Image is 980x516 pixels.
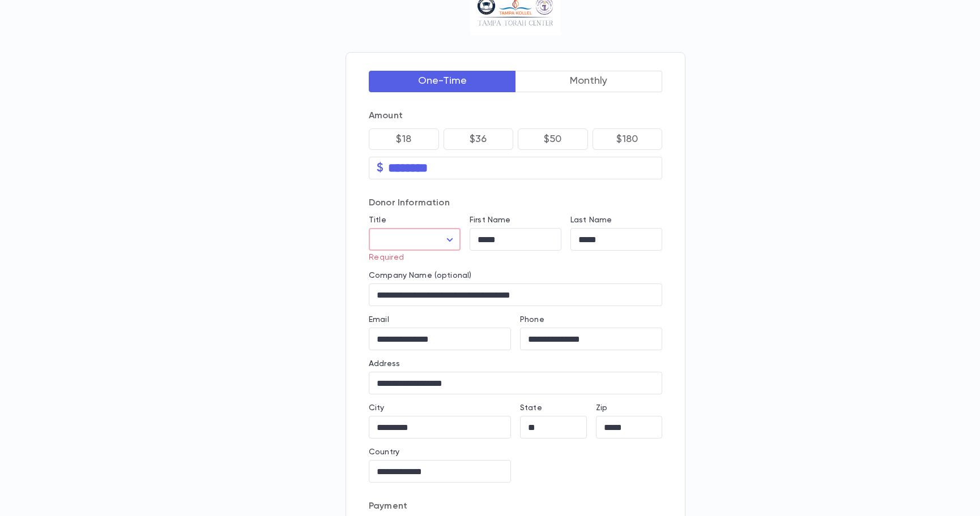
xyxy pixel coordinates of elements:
[616,134,638,145] p: $180
[369,197,662,209] p: Donor Information
[444,128,514,150] button: $36
[470,134,487,145] p: $36
[377,162,384,174] p: $
[369,216,386,225] label: Title
[369,110,662,122] p: Amount
[369,315,389,324] label: Email
[593,128,663,150] button: $180
[518,128,588,150] button: $50
[570,216,612,225] label: Last Name
[596,403,607,412] label: Zip
[520,315,544,324] label: Phone
[369,71,516,92] button: One-Time
[369,253,453,262] p: Required
[369,448,399,457] label: Country
[369,501,662,512] p: Payment
[369,403,385,412] label: City
[369,271,471,280] label: Company Name (optional)
[470,216,510,225] label: First Name
[396,134,411,145] p: $18
[544,134,562,145] p: $50
[369,128,439,150] button: $18
[369,359,400,368] label: Address
[515,71,663,92] button: Monthly
[520,403,542,412] label: State
[369,229,461,251] div: ​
